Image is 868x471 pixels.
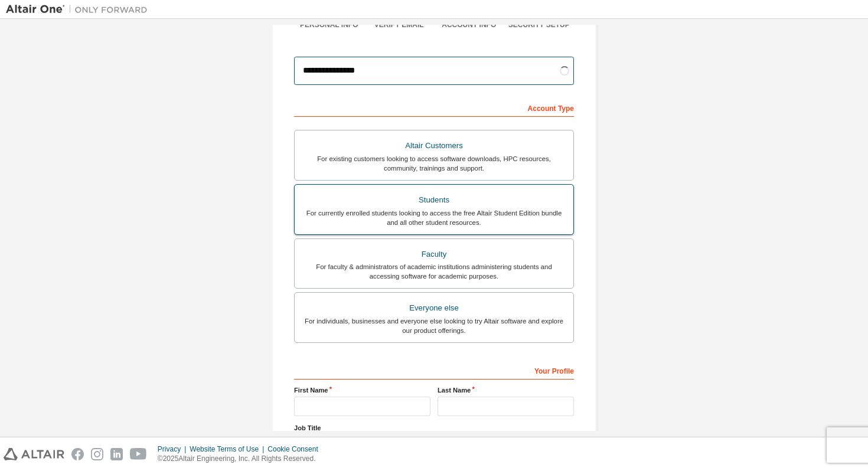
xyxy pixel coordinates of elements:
[294,20,364,30] div: Personal Info
[302,192,566,208] div: Students
[438,385,574,395] label: Last Name
[267,444,325,454] div: Cookie Consent
[294,385,430,395] label: First Name
[4,448,64,460] img: altair_logo.svg
[302,138,566,154] div: Altair Customers
[130,448,147,460] img: youtube.svg
[294,361,574,380] div: Your Profile
[294,423,574,433] label: Job Title
[302,154,566,173] div: For existing customers looking to access software downloads, HPC resources, community, trainings ...
[302,246,566,263] div: Faculty
[504,20,575,30] div: Security Setup
[294,98,574,117] div: Account Type
[302,316,566,335] div: For individuals, businesses and everyone else looking to try Altair software and explore our prod...
[364,20,435,30] div: Verify Email
[302,208,566,227] div: For currently enrolled students looking to access the free Altair Student Edition bundle and all ...
[434,20,504,30] div: Account Info
[158,454,325,464] p: © 2025 Altair Engineering, Inc. All Rights Reserved.
[158,444,190,454] div: Privacy
[110,448,123,460] img: linkedin.svg
[91,448,103,460] img: instagram.svg
[71,448,84,460] img: facebook.svg
[6,4,154,15] img: Altair One
[302,300,566,316] div: Everyone else
[190,444,267,454] div: Website Terms of Use
[302,262,566,281] div: For faculty & administrators of academic institutions administering students and accessing softwa...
